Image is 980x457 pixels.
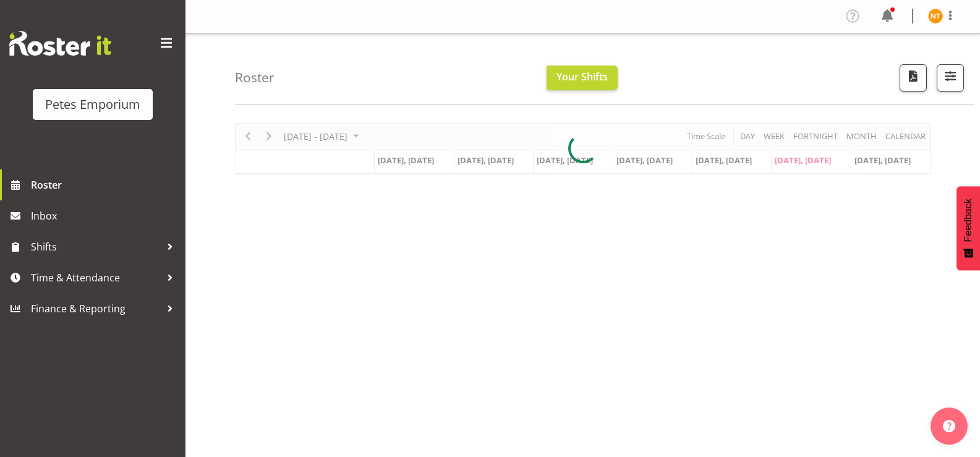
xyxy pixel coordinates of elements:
span: Inbox [31,207,179,225]
button: Filter Shifts [937,64,964,92]
span: Feedback [963,199,974,242]
span: Time & Attendance [31,268,161,287]
img: nicole-thomson8388.jpg [928,9,943,23]
img: Rosterit website logo [9,31,111,56]
img: help-xxl-2.png [943,420,955,432]
span: Your Shifts [556,70,608,83]
div: Petes Emporium [45,95,140,114]
span: Finance & Reporting [31,299,161,318]
button: Feedback - Show survey [957,186,980,270]
span: Shifts [31,237,161,256]
h4: Roster [235,70,275,85]
button: Download a PDF of the roster according to the set date range. [900,64,927,92]
span: Roster [31,176,179,194]
button: Your Shifts [547,66,618,90]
